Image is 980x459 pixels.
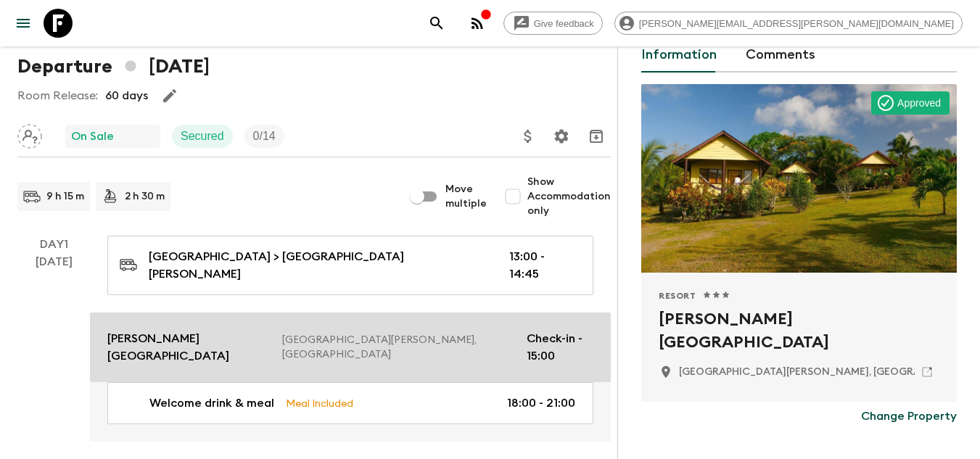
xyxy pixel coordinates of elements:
button: Information [641,38,717,73]
p: 0 / 14 [253,128,276,145]
button: Change Property [861,402,957,431]
p: 9 h 15 m [46,189,84,204]
h1: Departure [DATE] [17,52,210,81]
p: 60 days [105,87,148,104]
span: Give feedback [526,18,602,29]
p: Change Property [861,408,957,425]
p: Room Release: [17,87,98,104]
div: Photo of Cassia Hill Resort [641,84,957,273]
p: Welcome drink & meal [149,394,274,412]
button: Archive (Completed, Cancelled or Unsynced Departures only) [582,122,611,151]
span: Show Accommodation only [527,175,611,218]
a: [GEOGRAPHIC_DATA] > [GEOGRAPHIC_DATA][PERSON_NAME]13:00 - 14:45 [107,236,593,295]
p: Secured [181,128,224,145]
span: Assign pack leader [17,128,42,140]
button: Settings [547,122,576,151]
span: Move multiple [445,182,487,211]
button: menu [9,9,38,38]
p: Day 1 [17,236,90,253]
p: [GEOGRAPHIC_DATA] > [GEOGRAPHIC_DATA][PERSON_NAME] [149,248,486,283]
h2: [PERSON_NAME][GEOGRAPHIC_DATA] [659,307,939,354]
p: Check-in - 15:00 [527,330,593,365]
a: [PERSON_NAME][GEOGRAPHIC_DATA][GEOGRAPHIC_DATA][PERSON_NAME], [GEOGRAPHIC_DATA]Check-in - 15:00 [90,313,611,382]
p: [PERSON_NAME][GEOGRAPHIC_DATA] [107,330,271,365]
div: Secured [172,125,233,148]
p: 13:00 - 14:45 [509,248,575,283]
p: Approved [897,96,941,110]
button: Comments [746,38,815,73]
p: On Sale [71,128,114,145]
span: [PERSON_NAME][EMAIL_ADDRESS][PERSON_NAME][DOMAIN_NAME] [631,18,962,29]
div: [PERSON_NAME][EMAIL_ADDRESS][PERSON_NAME][DOMAIN_NAME] [614,12,963,35]
p: [GEOGRAPHIC_DATA][PERSON_NAME], [GEOGRAPHIC_DATA] [282,333,515,362]
div: [DATE] [36,253,73,442]
p: 18:00 - 21:00 [507,394,575,412]
a: Give feedback [503,12,603,35]
a: Welcome drink & mealMeal Included18:00 - 21:00 [107,382,593,424]
p: 2 h 30 m [125,189,165,204]
button: Update Price, Early Bird Discount and Costs [514,122,543,151]
div: Trip Fill [244,125,284,148]
p: Meal Included [286,395,353,411]
button: search adventures [422,9,451,38]
span: Resort [659,290,696,302]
